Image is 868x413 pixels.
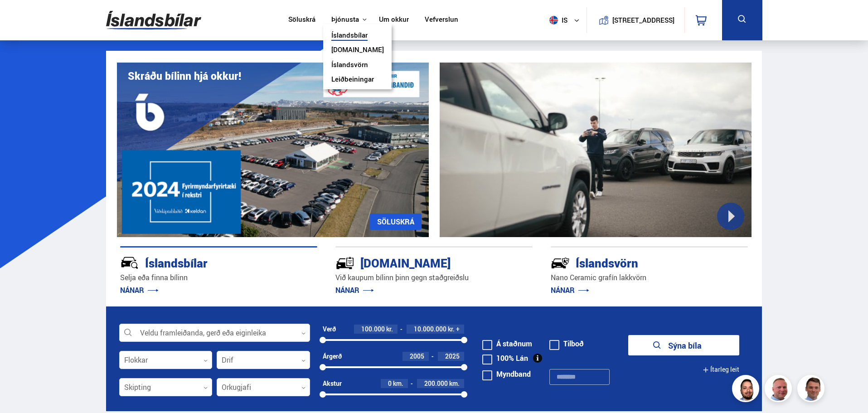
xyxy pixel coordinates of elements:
[448,326,455,333] span: kr.
[445,352,460,360] span: 2025
[482,355,528,362] label: 100% Lán
[335,272,533,283] p: Við kaupum bílinn þinn gegn staðgreiðslu
[120,254,285,270] div: Íslandsbílar
[379,15,409,25] a: Um okkur
[424,379,448,388] span: 200.000
[331,15,359,24] button: Þjónusta
[388,379,392,388] span: 0
[323,380,342,387] div: Akstur
[331,46,384,55] a: [DOMAIN_NAME]
[120,272,317,283] p: Selja eða finna bílinn
[449,380,460,387] span: km.
[703,360,739,380] button: Ítarleg leit
[549,340,584,347] label: Tilboð
[335,254,500,270] div: [DOMAIN_NAME]
[546,16,568,24] span: is
[546,7,587,34] button: is
[331,61,368,70] a: Íslandsvörn
[288,15,315,25] a: Söluskrá
[393,380,403,387] span: km.
[628,335,739,355] button: Sýna bíla
[106,5,201,35] img: G0Ugv5HjCgRt.svg
[482,370,531,378] label: Myndband
[482,340,532,347] label: Á staðnum
[799,376,826,403] img: FbJEzSuNWCJXmdc-.webp
[551,285,589,295] a: NÁNAR
[117,63,429,237] img: eKx6w-_Home_640_.png
[592,7,679,33] a: [STREET_ADDRESS]
[549,16,558,24] img: svg+xml;base64,PHN2ZyB4bWxucz0iaHR0cDovL3d3dy53My5vcmcvMjAwMC9zdmciIHdpZHRoPSI1MTIiIGhlaWdodD0iNT...
[414,325,446,333] span: 10.000.000
[128,70,241,82] h1: Skráðu bílinn hjá okkur!
[361,325,385,333] span: 100.000
[323,353,342,360] div: Árgerð
[733,376,761,403] img: nhp88E3Fdnt1Opn2.png
[410,352,424,360] span: 2005
[456,326,460,333] span: +
[331,75,374,85] a: Leiðbeiningar
[551,254,716,270] div: Íslandsvörn
[120,285,159,295] a: NÁNAR
[425,15,458,25] a: Vefverslun
[7,4,34,31] button: Opna LiveChat spjallviðmót
[616,16,671,24] button: [STREET_ADDRESS]
[370,214,422,230] a: SÖLUSKRÁ
[335,285,374,295] a: NÁNAR
[766,376,793,403] img: siFngHWaQ9KaOqBr.png
[120,253,139,272] img: JRvxyua_JYH6wB4c.svg
[386,326,393,333] span: kr.
[551,272,748,283] p: Nano Ceramic grafín lakkvörn
[335,253,354,272] img: tr5P-W3DuiFaO7aO.svg
[323,326,336,333] div: Verð
[551,253,570,272] img: -Svtn6bYgwAsiwNX.svg
[331,31,368,41] a: Íslandsbílar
